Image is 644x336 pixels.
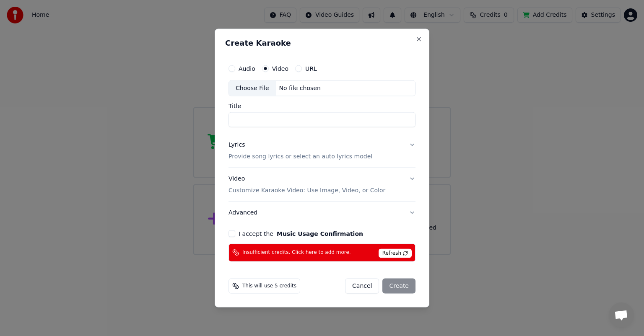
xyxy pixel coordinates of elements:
label: Video [272,66,288,72]
p: Provide song lyrics or select an auto lyrics model [229,152,372,161]
label: URL [305,66,317,72]
div: Video [229,175,385,195]
span: Insufficient credits. Click here to add more. [242,249,351,256]
div: No file chosen [276,84,324,93]
p: Customize Karaoke Video: Use Image, Video, or Color [229,186,385,194]
label: I accept the [239,230,363,236]
span: Refresh [379,248,412,258]
h2: Create Karaoke [225,39,419,47]
label: Title [229,103,415,109]
button: VideoCustomize Karaoke Video: Use Image, Video, or Color [229,168,415,202]
label: Audio [239,66,255,72]
div: Choose File [229,81,276,96]
button: Cancel [345,278,379,293]
div: Lyrics [229,141,245,149]
button: Advanced [229,202,415,223]
button: I accept the [277,230,363,236]
span: This will use 5 credits [242,282,296,289]
button: LyricsProvide song lyrics or select an auto lyrics model [229,134,415,168]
